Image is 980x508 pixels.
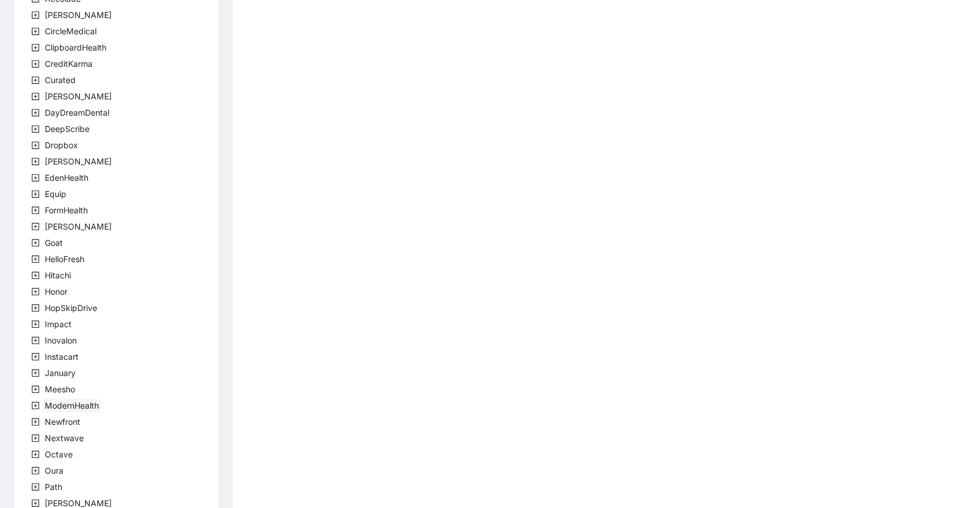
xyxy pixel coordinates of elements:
[31,60,40,68] span: plus-square
[45,417,80,427] span: Newfront
[45,75,76,85] span: Curated
[45,156,112,166] span: [PERSON_NAME]
[42,24,99,38] span: CircleMedical
[31,255,40,263] span: plus-square
[42,138,80,152] span: Dropbox
[42,448,75,462] span: Octave
[45,466,63,475] span: Oura
[42,350,81,364] span: Instacart
[45,238,63,248] span: Goat
[42,41,109,55] span: ClipboardHealth
[31,27,40,35] span: plus-square
[42,90,114,103] span: Darby
[45,335,77,345] span: Inovalon
[42,171,91,185] span: EdenHealth
[45,352,79,362] span: Instacart
[31,11,40,19] span: plus-square
[42,415,83,429] span: Newfront
[45,449,73,459] span: Octave
[31,109,40,117] span: plus-square
[42,57,95,71] span: CreditKarma
[31,288,40,296] span: plus-square
[42,366,78,380] span: January
[42,220,114,234] span: Garner
[45,10,112,20] span: [PERSON_NAME]
[31,223,40,231] span: plus-square
[31,271,40,280] span: plus-square
[42,431,86,445] span: Nextwave
[45,91,112,101] span: [PERSON_NAME]
[31,206,40,214] span: plus-square
[31,44,40,52] span: plus-square
[45,498,112,508] span: [PERSON_NAME]
[31,385,40,393] span: plus-square
[31,158,40,166] span: plus-square
[42,399,101,413] span: ModernHealth
[42,464,66,478] span: Oura
[42,155,114,169] span: Earnest
[31,353,40,361] span: plus-square
[45,270,71,280] span: Hitachi
[45,124,90,134] span: DeepScribe
[42,236,65,250] span: Goat
[42,187,69,201] span: Equip
[45,303,97,313] span: HopSkipDrive
[31,141,40,149] span: plus-square
[45,108,109,117] span: DayDreamDental
[42,106,112,120] span: DayDreamDental
[31,320,40,328] span: plus-square
[31,92,40,101] span: plus-square
[31,369,40,377] span: plus-square
[42,334,79,348] span: Inovalon
[45,140,78,150] span: Dropbox
[45,221,112,231] span: [PERSON_NAME]
[31,125,40,133] span: plus-square
[31,304,40,312] span: plus-square
[45,400,99,410] span: ModernHealth
[45,368,76,378] span: January
[42,301,99,315] span: HopSkipDrive
[45,287,67,296] span: Honor
[31,337,40,345] span: plus-square
[45,189,66,199] span: Equip
[45,42,106,52] span: ClipboardHealth
[42,480,65,494] span: Path
[42,382,77,396] span: Meesho
[45,173,88,183] span: EdenHealth
[31,499,40,507] span: plus-square
[31,174,40,182] span: plus-square
[42,122,92,136] span: DeepScribe
[45,384,75,394] span: Meesho
[42,203,90,217] span: FormHealth
[45,205,88,215] span: FormHealth
[31,418,40,426] span: plus-square
[45,482,62,492] span: Path
[42,269,73,282] span: Hitachi
[42,252,87,266] span: HelloFresh
[42,73,78,87] span: Curated
[31,76,40,84] span: plus-square
[31,450,40,459] span: plus-square
[31,483,40,491] span: plus-square
[45,26,97,36] span: CircleMedical
[31,434,40,442] span: plus-square
[31,190,40,198] span: plus-square
[42,8,114,22] span: Alma
[42,285,70,299] span: Honor
[31,402,40,410] span: plus-square
[45,433,84,443] span: Nextwave
[45,254,84,264] span: HelloFresh
[31,467,40,475] span: plus-square
[42,317,74,331] span: Impact
[45,59,92,69] span: CreditKarma
[45,319,72,329] span: Impact
[31,239,40,247] span: plus-square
